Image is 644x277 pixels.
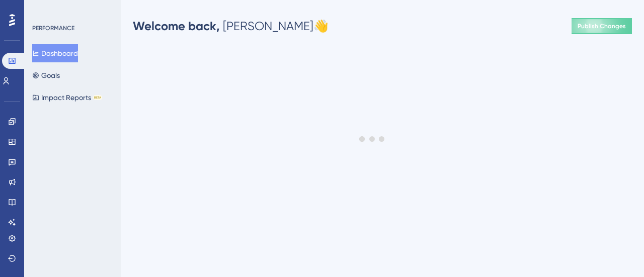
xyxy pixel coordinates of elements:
button: Impact ReportsBETA [32,88,102,107]
button: Goals [32,66,60,84]
button: Dashboard [32,44,78,62]
div: [PERSON_NAME] 👋 [133,18,329,34]
div: BETA [93,95,102,100]
span: Publish Changes [578,22,626,30]
button: Publish Changes [572,18,632,34]
span: Welcome back, [133,19,220,33]
div: PERFORMANCE [32,24,74,32]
